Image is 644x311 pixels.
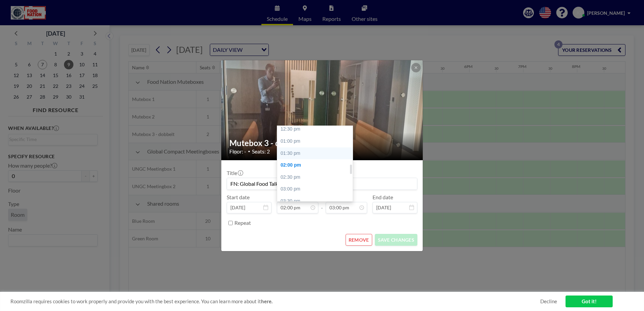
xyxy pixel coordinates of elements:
button: SAVE CHANGES [375,234,417,246]
a: Got it! [566,296,613,307]
span: Floor: - [229,148,246,155]
div: 03:30 pm [277,195,356,207]
h2: Mutebox 3 - dobbelt [229,138,415,148]
span: Seats: 2 [252,148,270,155]
label: Start date [227,194,250,201]
div: 01:30 pm [277,147,356,160]
button: REMOVE [346,234,372,246]
input: (No title) [227,178,417,189]
div: 02:00 pm [277,159,356,171]
label: Title [227,170,243,176]
a: Decline [540,298,557,305]
label: End date [373,194,393,201]
span: • [248,149,250,154]
div: 02:30 pm [277,171,356,183]
div: 03:00 pm [277,183,356,195]
label: Repeat [234,219,251,226]
a: here. [261,298,272,304]
span: - [321,196,323,211]
div: 01:00 pm [277,135,356,147]
div: 12:30 pm [277,123,356,135]
span: Roomzilla requires cookies to work properly and provide you with the best experience. You can lea... [10,298,540,305]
